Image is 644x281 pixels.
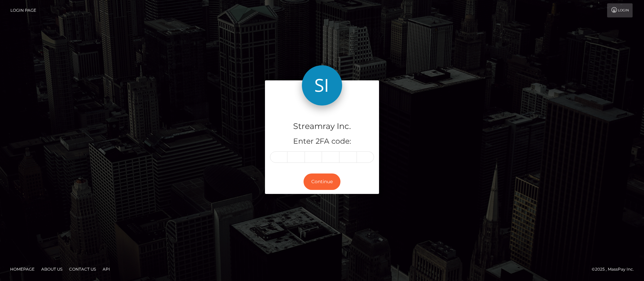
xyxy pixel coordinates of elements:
a: Homepage [7,264,37,274]
h4: Streamray Inc. [270,121,374,132]
a: Contact Us [66,264,99,274]
a: API [100,264,113,274]
div: © 2025 , MassPay Inc. [592,266,639,273]
img: Streamray Inc. [302,65,342,106]
a: About Us [39,264,65,274]
h5: Enter 2FA code: [270,136,374,147]
a: Login [607,3,633,17]
button: Continue [304,173,340,190]
a: Login Page [10,3,36,17]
